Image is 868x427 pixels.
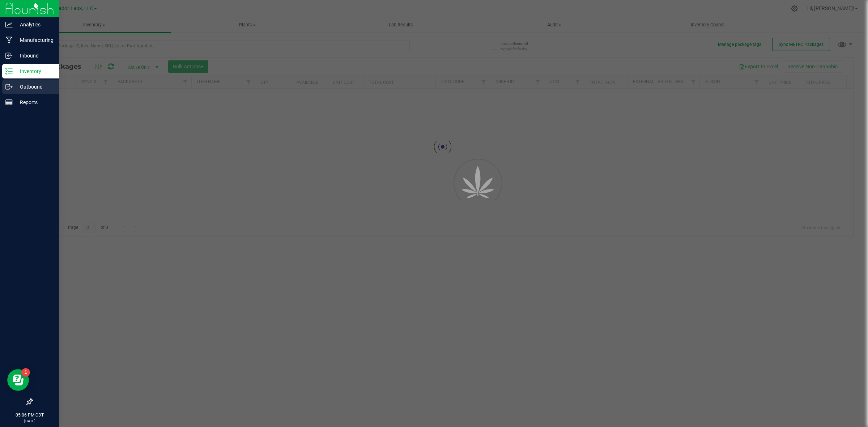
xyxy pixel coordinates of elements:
p: [DATE] [3,418,56,424]
inline-svg: Inventory [5,68,13,75]
iframe: Resource center [7,369,29,391]
p: Inbound [13,51,56,60]
p: 05:06 PM CDT [3,412,56,418]
p: Outbound [13,82,56,91]
p: Manufacturing [13,36,56,44]
iframe: Resource center unread badge [21,368,30,377]
inline-svg: Manufacturing [5,37,13,44]
inline-svg: Reports [5,99,13,106]
p: Analytics [13,20,56,29]
inline-svg: Inbound [5,52,13,59]
p: Inventory [13,67,56,76]
inline-svg: Analytics [5,21,13,28]
inline-svg: Outbound [5,83,13,90]
p: Reports [13,98,56,107]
